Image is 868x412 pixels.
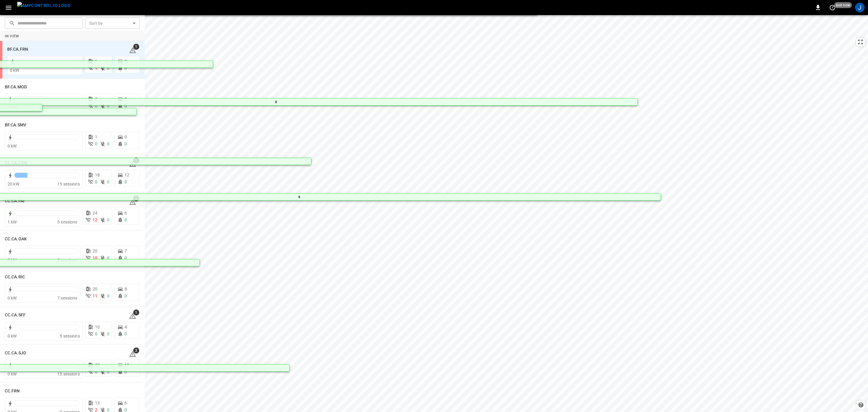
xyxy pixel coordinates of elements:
h6: BF.CA.MOD [5,84,27,90]
button: set refresh interval [828,3,837,12]
span: 10 [95,325,100,329]
h6: CC.FRN [5,388,20,395]
span: 11 [93,293,97,298]
span: 1 [133,44,139,50]
span: 0 [124,103,127,108]
span: 0 [124,331,127,336]
h6: CC.CA.OAK [5,236,27,242]
span: 0 [95,179,97,184]
span: 3 [133,347,139,353]
span: 6 [124,211,127,215]
span: 0 [124,179,127,184]
span: 13 [95,401,100,405]
span: 10 [93,255,97,260]
h6: CC.CA.SFF [5,312,26,319]
span: 0 [107,103,109,108]
h6: BF.CA.FRN [7,46,28,53]
span: 5 sessions [57,220,77,224]
span: 0 [107,255,109,260]
h6: BF.CA.SMV [5,122,26,128]
span: 0 [124,217,127,222]
span: 24 [93,211,97,215]
span: 0 [124,135,127,139]
span: 4 [124,325,127,329]
span: 0 [95,331,97,336]
span: 15 sessions [57,182,80,186]
span: 1 [95,66,97,71]
span: 0 [95,103,97,108]
h6: CC.CA.FAI [5,198,24,204]
span: 0 [107,217,109,222]
span: 12 [93,217,97,222]
span: 18 [95,173,100,177]
span: 2 [95,97,97,101]
span: 20 kW [8,182,19,186]
span: 0 [107,369,109,374]
span: 0 [95,141,97,146]
span: 20 [93,287,97,291]
h6: CC.CA.SJO [5,350,26,357]
span: 0 [124,369,127,374]
img: ampcontrol.io logo [17,2,71,9]
span: 7 sessions [57,296,77,300]
span: 0 [124,293,127,298]
span: 0 [107,331,109,336]
span: 1 [133,309,139,315]
span: 8 [124,287,127,291]
div: profile-icon [855,3,865,12]
h6: CC.CA.RIC [5,274,25,280]
span: 7 [124,249,127,253]
span: 0 [107,179,109,184]
span: 6 [124,401,127,405]
span: 0 kW [8,296,17,300]
span: 12 [124,173,129,177]
span: 0 [124,141,127,146]
span: 0 [124,59,127,64]
span: 0 [107,141,109,146]
span: 1 [95,135,97,139]
span: 1 [95,59,97,64]
span: 20 [95,363,100,367]
span: 0 kW [8,334,17,338]
strong: In View [5,34,19,38]
span: 3 sessions [57,258,77,262]
span: 5 sessions [60,334,80,338]
span: 0 kW [8,144,17,148]
span: 0 [95,369,97,374]
span: 20 [93,249,97,253]
span: 1 [133,157,139,163]
span: 0 kW [10,68,19,73]
span: 0 [107,293,109,298]
span: 15 sessions [57,372,80,376]
span: 0 [124,66,127,71]
span: 1 kW [8,220,17,224]
span: 0 kW [8,372,17,376]
span: 0 [124,255,127,260]
canvas: Map [145,15,868,412]
span: 0 [124,97,127,101]
span: 13 [124,363,129,367]
span: 0 kW [8,258,17,262]
span: 0 [107,66,109,71]
span: just now [834,2,852,8]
